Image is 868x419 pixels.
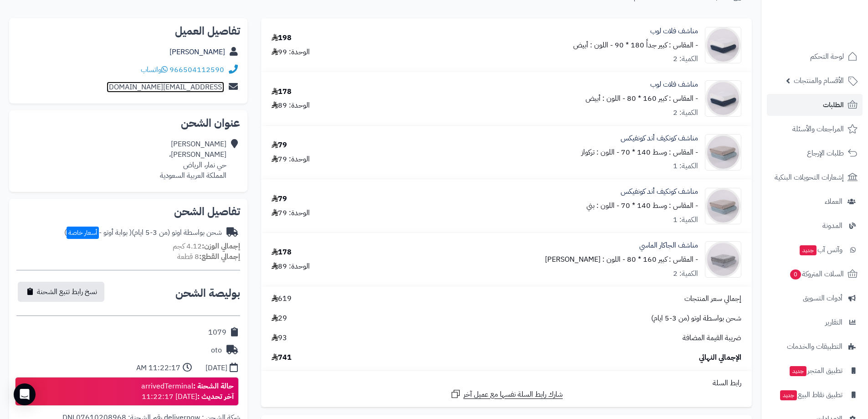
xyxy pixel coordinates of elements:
div: Open Intercom Messenger [14,383,36,405]
span: لوحة التحكم [810,50,844,63]
div: الوحدة: 79 [272,208,310,218]
a: التطبيقات والخدمات [767,336,863,357]
small: 4.12 كجم [173,241,240,252]
a: مناشف كونكيف أند كونفيكس [621,186,698,197]
img: logo-2.png [806,23,859,42]
small: - المقاس : كبير 160 * 80 [627,254,698,265]
img: 1754839373-%D9%81%D9%84%D8%A7%D8%AA%20%D9%84%D9%88%D8%A8-90x90.jpg [705,27,741,63]
div: الوحدة: 89 [272,100,310,111]
div: 178 [272,87,292,97]
span: 741 [272,352,292,363]
span: طلبات الإرجاع [807,147,844,160]
a: شارك رابط السلة نفسها مع عميل آخر [450,388,563,400]
a: مناشف فلات لوب [650,26,698,36]
span: أدوات التسويق [803,292,842,305]
span: شارك رابط السلة نفسها مع عميل آخر [463,389,563,400]
span: ( بوابة أوتو - ) [64,227,132,238]
a: 966504112590 [169,64,224,75]
span: 0 [790,269,801,279]
small: - اللون : بني [586,200,619,211]
span: أسعار خاصة [67,227,99,239]
span: التقارير [825,316,842,329]
div: شحن بواسطة اوتو (من 3-5 ايام) [64,228,222,238]
div: الوحدة: 89 [272,261,310,272]
div: الكمية: 2 [673,108,698,118]
a: مناشف كونكيف أند كونفيكس [621,133,698,144]
span: السلات المتروكة [789,268,844,280]
small: 8 قطعة [177,251,240,262]
small: - اللون : [PERSON_NAME] [545,254,625,265]
span: 29 [272,313,287,324]
div: 79 [272,140,287,150]
img: 1754806726-%D8%A7%D9%84%D8%AC%D8%A7%D9%83%D8%A7%D8%B1%20%D8%A7%D9%84%D9%85%D8%A7%D8%B3%D9%8A-90x9... [705,241,741,278]
a: [PERSON_NAME] [169,47,225,57]
small: - اللون : تركواز [581,147,619,158]
a: إشعارات التحويلات البنكية [767,166,863,188]
span: جديد [800,245,817,255]
span: الأقسام والمنتجات [794,74,844,87]
button: نسخ رابط تتبع الشحنة [18,282,104,302]
span: إشعارات التحويلات البنكية [775,171,844,184]
a: مناشف فلات لوب [650,79,698,90]
div: 11:22:17 AM [136,363,180,373]
small: - اللون : أبيض [586,93,625,104]
span: المدونة [822,219,842,232]
a: طلبات الإرجاع [767,142,863,164]
span: تطبيق نقاط البيع [779,388,842,401]
span: 619 [272,294,292,304]
a: تطبيق المتجرجديد [767,360,863,382]
strong: إجمالي القطع: [199,251,240,262]
div: 198 [272,33,292,43]
a: لوحة التحكم [767,46,863,67]
a: العملاء [767,191,863,212]
a: أدوات التسويق [767,287,863,309]
a: [EMAIL_ADDRESS][DOMAIN_NAME] [107,82,224,93]
a: المراجعات والأسئلة [767,118,863,140]
div: الكمية: 1 [673,215,698,225]
small: - المقاس : وسط 140 * 70 [621,200,698,211]
a: مناشف الجاكار الماسي [639,240,698,251]
a: واتساب [141,64,168,75]
span: التطبيقات والخدمات [787,340,842,353]
div: oto [211,345,222,356]
div: [PERSON_NAME] [PERSON_NAME]، حي نمار، الرياض المملكة العربية السعودية [160,139,226,181]
div: الوحدة: 79 [272,154,310,165]
span: الطلبات [823,98,844,111]
strong: آخر تحديث : [197,391,234,402]
a: تطبيق نقاط البيعجديد [767,384,863,406]
div: الكمية: 2 [673,269,698,279]
div: رابط السلة [265,378,748,388]
div: الكمية: 1 [673,161,698,171]
div: الوحدة: 99 [272,47,310,57]
span: تطبيق المتجر [789,364,842,377]
small: - المقاس : وسط 140 * 70 [621,147,698,158]
span: الإجمالي النهائي [699,352,741,363]
span: نسخ رابط تتبع الشحنة [37,286,97,297]
div: [DATE] [205,363,227,373]
span: وآتس آب [799,243,842,256]
span: ضريبة القيمة المضافة [683,333,741,343]
a: وآتس آبجديد [767,239,863,261]
div: 79 [272,194,287,204]
a: المدونة [767,215,863,237]
div: الكمية: 2 [673,54,698,64]
a: الطلبات [767,94,863,116]
strong: إجمالي الوزن: [202,241,240,252]
small: - المقاس : كبير 160 * 80 [627,93,698,104]
span: جديد [790,366,806,376]
div: 1079 [208,327,226,338]
small: - المقاس : كبير جداً 180 * 90 [615,40,698,51]
span: إجمالي سعر المنتجات [684,294,741,304]
img: 1754839373-%D9%81%D9%84%D8%A7%D8%AA%20%D9%84%D9%88%D8%A8-90x90.jpg [705,80,741,117]
strong: حالة الشحنة : [193,381,234,392]
span: جديد [780,390,797,400]
a: التقارير [767,311,863,333]
div: 178 [272,247,292,258]
span: شحن بواسطة اوتو (من 3-5 ايام) [651,313,741,324]
span: المراجعات والأسئلة [792,123,844,135]
img: 1754839838-%D9%83%D9%88%D9%86%D9%83%D9%8A%D9%81%20%D8%A3%D9%86%D8%AF%20%D9%83%D9%88%D9%86%D9%81%D... [705,134,741,171]
small: - اللون : أبيض [573,40,613,51]
a: السلات المتروكة0 [767,263,863,285]
h2: تفاصيل الشحن [16,206,240,217]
